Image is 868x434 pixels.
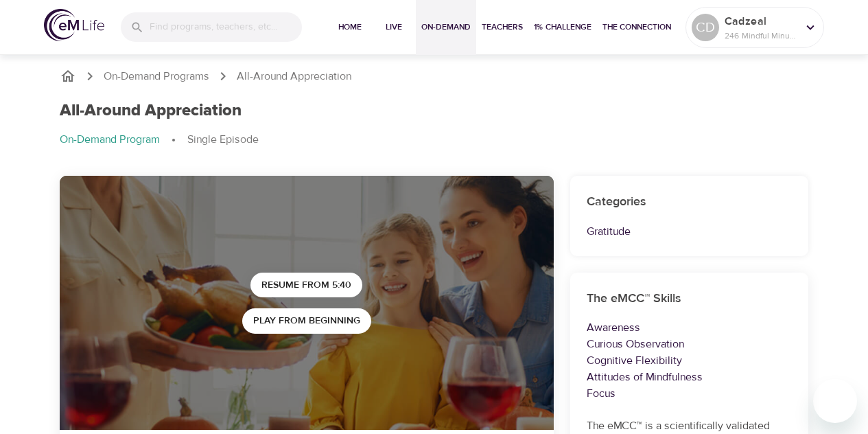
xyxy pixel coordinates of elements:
[104,69,209,84] a: On-Demand Programs
[482,20,523,34] span: Teachers
[60,132,160,148] p: On-Demand Program
[602,20,671,34] span: The Connection
[421,20,471,34] span: On-Demand
[587,336,793,352] p: Curious Observation
[813,379,857,423] iframe: Button to launch messaging window
[187,132,259,148] p: Single Episode
[587,385,793,402] p: Focus
[587,319,793,336] p: Awareness
[587,369,793,385] p: Attitudes of Mindfulness
[60,132,809,148] nav: breadcrumb
[333,20,366,34] span: Home
[377,20,410,34] span: Live
[261,277,351,294] span: Resume from 5:40
[250,273,362,298] button: Resume from 5:40
[725,30,797,42] p: 246 Mindful Minutes
[587,352,793,369] p: Cognitive Flexibility
[534,20,591,34] span: 1% Challenge
[692,14,719,41] div: CD
[587,223,793,240] p: Gratitude
[60,68,809,84] nav: breadcrumb
[725,13,797,30] p: Cadzeal
[60,101,242,121] h1: All-Around Appreciation
[587,192,793,212] h6: Categories
[242,308,371,334] button: Play from beginning
[44,9,104,41] img: logo
[237,69,351,84] p: All-Around Appreciation
[253,312,360,330] span: Play from beginning
[587,289,793,309] h6: The eMCC™ Skills
[150,12,302,42] input: Find programs, teachers, etc...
